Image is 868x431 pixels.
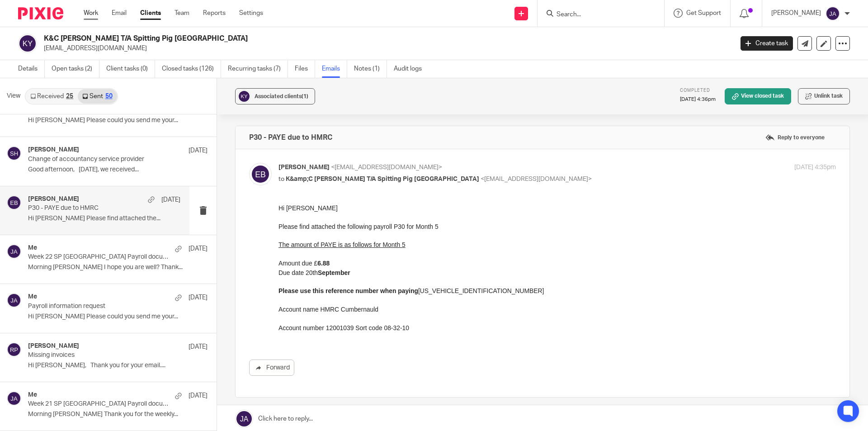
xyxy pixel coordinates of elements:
p: Missing invoices [28,351,172,359]
h4: [PERSON_NAME] [28,146,79,154]
img: svg%3E [7,146,21,161]
p: [PERSON_NAME] [771,9,821,18]
span: K&amp;C [PERSON_NAME] T/A Spitting Pig [GEOGRAPHIC_DATA] [286,176,479,182]
p: Week 22 SP [GEOGRAPHIC_DATA] Payroll documents for approval [28,253,172,261]
a: Client tasks (0) [106,60,155,78]
img: svg%3E [237,90,251,103]
a: Open tasks (2) [52,60,99,78]
p: [DATE] [189,293,208,302]
img: svg%3E [826,6,840,21]
label: Reply to everyone [763,131,827,144]
a: Sent50 [78,89,117,104]
span: (1) [302,94,308,99]
img: svg%3E [7,391,21,406]
a: Recurring tasks (7) [228,60,288,78]
p: Hi [PERSON_NAME] Please could you send me your... [28,117,208,124]
h4: P30 - PAYE due to HMRC [249,133,332,142]
h4: Me [28,244,37,252]
span: View [7,91,20,101]
h4: Me [28,293,37,301]
p: [DATE] 4:36pm [680,96,716,103]
a: Closed tasks (126) [162,60,221,78]
p: Good afternoon, [DATE], we received... [28,166,208,174]
p: Morning [PERSON_NAME] Thank you for the weekly... [28,411,208,418]
span: <[EMAIL_ADDRESS][DOMAIN_NAME]> [481,176,592,182]
input: Search [556,11,637,19]
a: Team [175,9,189,18]
p: Week 21 SP [GEOGRAPHIC_DATA] Payroll documents for approval [28,400,172,408]
img: svg%3E [7,244,21,259]
a: Received25 [26,89,78,104]
a: Email [112,9,127,18]
a: Forward [249,360,294,376]
div: 25 [66,93,73,99]
span: [PERSON_NAME] [278,164,330,171]
a: Files [295,60,315,78]
a: Clients [140,9,161,18]
img: Pixie [18,7,63,19]
p: Hi [PERSON_NAME], Thank you for your email.... [28,362,208,369]
p: [DATE] [189,146,208,155]
h4: [PERSON_NAME] [28,342,79,350]
img: svg%3E [7,293,21,308]
img: svg%3E [18,34,37,53]
strong: 6.88 [39,56,51,63]
button: Unlink task [798,88,850,104]
p: [EMAIL_ADDRESS][DOMAIN_NAME] [44,44,727,53]
p: [DATE] [189,342,208,351]
p: Change of accountancy service provider [28,156,172,163]
a: Settings [239,9,263,18]
p: Payroll information request [28,303,172,310]
img: svg%3E [7,195,21,210]
a: Details [18,60,45,78]
p: [DATE] [161,195,180,204]
a: Audit logs [394,60,429,78]
span: to [278,176,284,182]
h2: K&C [PERSON_NAME] T/A Spitting Pig [GEOGRAPHIC_DATA] [44,34,590,43]
p: [DATE] 4:35pm [794,163,836,172]
h4: [PERSON_NAME] [28,195,79,203]
a: Emails [322,60,347,78]
a: Notes (1) [354,60,387,78]
a: Work [84,9,98,18]
img: svg%3E [249,163,272,185]
p: [DATE] [189,244,208,253]
span: Completed [680,88,710,93]
div: 50 [105,93,113,99]
p: Morning [PERSON_NAME] I hope you are well? Thank... [28,264,208,271]
span: Get Support [686,10,721,16]
button: Associated clients(1) [235,88,315,104]
a: Create task [741,36,793,51]
p: Hi [PERSON_NAME] Please could you send me your... [28,313,208,321]
p: [DATE] [189,391,208,400]
p: P30 - PAYE due to HMRC [28,204,150,212]
a: Reports [203,9,226,18]
a: View closed task [725,88,791,104]
h4: Me [28,391,37,399]
p: Hi [PERSON_NAME] Please find attached the... [28,215,180,223]
img: svg%3E [7,342,21,357]
span: Associated clients [255,94,308,99]
strong: September [39,66,72,73]
span: <[EMAIL_ADDRESS][DOMAIN_NAME]> [331,164,442,171]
